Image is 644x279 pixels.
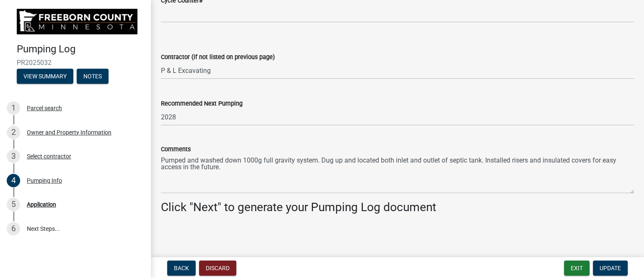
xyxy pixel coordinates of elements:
[161,147,191,152] label: Comments
[174,265,189,271] span: Back
[199,261,236,276] button: Discard
[27,153,71,159] div: Select contractor
[77,73,109,80] wm-modal-confirm: Notes
[161,200,634,214] h3: Click "Next" to generate your Pumping Log document
[17,9,137,34] img: Freeborn County, Minnesota
[27,178,62,183] div: Pumping Info
[564,261,590,276] button: Exit
[17,73,73,80] wm-modal-confirm: Summary
[77,69,109,84] button: Notes
[7,150,20,163] div: 3
[7,174,20,187] div: 4
[600,265,621,271] span: Update
[7,101,20,115] div: 1
[161,54,275,60] label: Contractor (if not listed on previous page)
[7,126,20,139] div: 2
[17,43,144,55] h4: Pumping Log
[17,69,73,84] button: View Summary
[27,105,62,111] div: Parcel search
[17,59,134,67] span: PR2025032
[167,261,196,276] button: Back
[27,129,111,135] div: Owner and Property Information
[7,198,20,211] div: 5
[593,261,628,276] button: Update
[7,222,20,235] div: 6
[27,201,56,207] div: Application
[161,101,243,107] label: Recommended Next Pumping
